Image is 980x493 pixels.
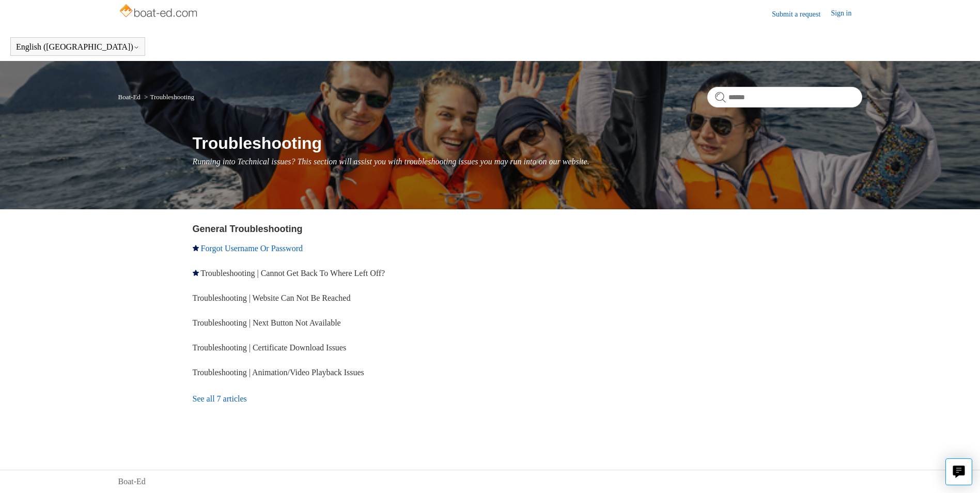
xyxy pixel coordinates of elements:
h1: Troubleshooting [193,131,862,156]
li: Boat-Ed [118,93,143,101]
a: General Troubleshooting [193,224,303,234]
a: Troubleshooting | Cannot Get Back To Where Left Off? [200,269,385,278]
a: Sign in [831,8,862,20]
a: Boat-Ed [118,93,141,101]
p: Running into Technical issues? This section will assist you with troubleshooting issues you may r... [193,156,862,168]
a: Troubleshooting | Website Can Not Be Reached [193,294,351,302]
a: Troubleshooting | Next Button Not Available [193,318,341,327]
img: Boat-Ed Help Center home page [118,2,200,22]
a: See all 7 articles [193,385,494,413]
a: Troubleshooting | Certificate Download Issues [193,343,347,352]
button: English ([GEOGRAPHIC_DATA]) [16,42,139,52]
input: Search [707,87,862,107]
a: Troubleshooting | Animation/Video Playback Issues [193,368,364,377]
a: Boat-Ed [118,475,146,488]
svg: Promoted article [193,270,199,276]
li: Troubleshooting [142,93,194,101]
svg: Promoted article [193,245,199,251]
a: Submit a request [772,9,831,20]
a: Forgot Username Or Password [201,244,303,253]
button: Live chat [945,458,972,485]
